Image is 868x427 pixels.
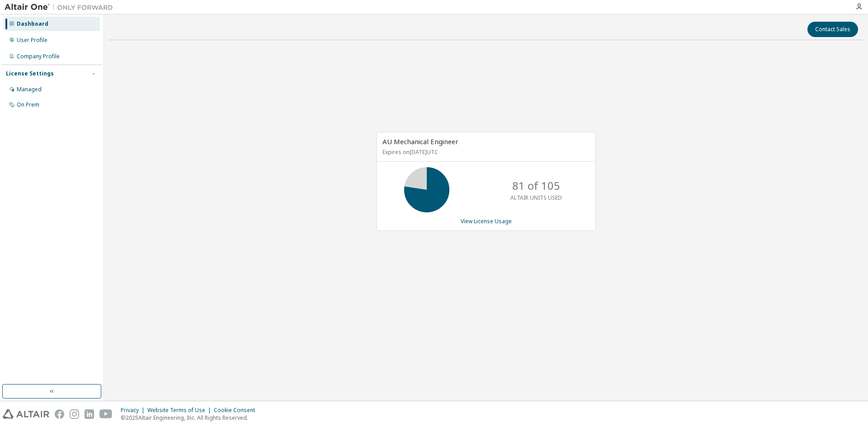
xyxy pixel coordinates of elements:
span: AU Mechanical Engineer [382,137,458,146]
div: Website Terms of Use [147,407,214,414]
p: © 2025 Altair Engineering, Inc. All Rights Reserved. [121,414,260,422]
img: Altair One [5,3,118,12]
p: 81 of 105 [512,178,560,193]
div: Privacy [121,407,147,414]
img: altair_logo.svg [3,409,49,419]
div: Managed [17,86,42,93]
p: ALTAIR UNITS USED [510,194,562,202]
img: linkedin.svg [85,409,94,419]
img: youtube.svg [99,409,113,419]
div: On Prem [17,101,39,108]
div: Cookie Consent [214,407,260,414]
p: Expires on [DATE] UTC [382,148,588,156]
button: Contact Sales [807,22,858,37]
a: View License Usage [461,217,512,225]
div: Dashboard [17,20,48,28]
div: User Profile [17,37,47,44]
div: Company Profile [17,53,60,60]
div: License Settings [6,70,54,77]
img: facebook.svg [55,409,64,419]
img: instagram.svg [70,409,79,419]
